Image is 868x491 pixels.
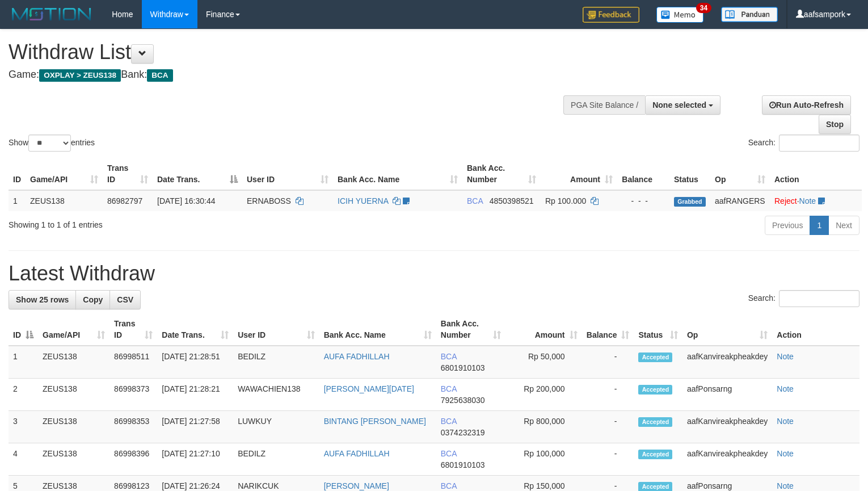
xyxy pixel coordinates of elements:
[634,313,682,346] th: Status: activate to sort column ascending
[696,3,711,13] span: 34
[505,443,582,476] td: Rp 100,000
[645,95,720,115] button: None selected
[441,449,457,458] span: BCA
[157,313,233,346] th: Date Trans.: activate to sort column ascending
[157,346,233,379] td: [DATE] 21:28:51
[810,216,829,235] a: 1
[490,196,534,205] span: Copy 4850398521 to clipboard
[9,190,26,211] td: 1
[9,135,95,152] label: Show entries
[682,379,772,411] td: aafPonsarng
[247,196,291,205] span: ERNABOSS
[9,290,76,309] a: Show 25 rows
[109,411,157,443] td: 86998353
[777,481,794,490] a: Note
[233,313,319,346] th: User ID: activate to sort column ascending
[38,379,109,411] td: ZEUS138
[505,379,582,411] td: Rp 200,000
[441,352,457,361] span: BCA
[777,384,794,393] a: Note
[669,158,710,190] th: Status
[9,6,95,23] img: MOTION_logo.png
[505,313,582,346] th: Amount: activate to sort column ascending
[117,295,133,304] span: CSV
[9,215,353,230] div: Showing 1 to 1 of 1 entries
[75,290,110,309] a: Copy
[762,95,851,115] a: Run Auto-Refresh
[441,428,485,437] span: Copy 0374232319 to clipboard
[638,417,672,427] span: Accepted
[721,7,778,22] img: panduan.png
[545,196,586,205] span: Rp 100.000
[505,346,582,379] td: Rp 50,000
[109,346,157,379] td: 86998511
[682,443,772,476] td: aafKanvireakpheakdey
[462,158,541,190] th: Bank Acc. Number: activate to sort column ascending
[338,196,388,205] a: ICIH YUERNA
[656,7,704,23] img: Button%20Memo.svg
[9,41,567,64] h1: Withdraw List
[779,135,859,152] input: Search:
[109,290,141,309] a: CSV
[39,69,121,82] span: OXPLAY > ZEUS138
[233,411,319,443] td: LUWKUY
[28,135,71,152] select: Showentries
[765,216,810,235] a: Previous
[38,411,109,443] td: ZEUS138
[103,158,153,190] th: Trans ID: activate to sort column ascending
[441,363,485,372] span: Copy 6801910103 to clipboard
[107,196,142,205] span: 86982797
[777,417,794,426] a: Note
[467,196,483,205] span: BCA
[9,69,567,81] h4: Game: Bank:
[157,443,233,476] td: [DATE] 21:27:10
[505,411,582,443] td: Rp 800,000
[441,417,457,426] span: BCA
[157,196,215,205] span: [DATE] 16:30:44
[26,158,103,190] th: Game/API: activate to sort column ascending
[109,379,157,411] td: 86998373
[622,195,665,207] div: - - -
[799,196,816,205] a: Note
[9,346,38,379] td: 1
[563,95,645,115] div: PGA Site Balance /
[333,158,462,190] th: Bank Acc. Name: activate to sort column ascending
[770,190,862,211] td: ·
[233,443,319,476] td: BEDILZ
[319,313,436,346] th: Bank Acc. Name: activate to sort column ascending
[26,190,103,211] td: ZEUS138
[582,443,634,476] td: -
[233,379,319,411] td: WAWACHIEN138
[638,352,672,362] span: Accepted
[682,313,772,346] th: Op: activate to sort column ascending
[777,449,794,458] a: Note
[582,313,634,346] th: Balance: activate to sort column ascending
[774,196,797,205] a: Reject
[324,449,390,458] a: AUFA FADHILLAH
[441,481,457,490] span: BCA
[109,443,157,476] td: 86998396
[157,379,233,411] td: [DATE] 21:28:21
[153,158,242,190] th: Date Trans.: activate to sort column descending
[710,190,770,211] td: aafRANGERS
[324,417,426,426] a: BINTANG [PERSON_NAME]
[9,158,26,190] th: ID
[324,481,389,490] a: [PERSON_NAME]
[38,313,109,346] th: Game/API: activate to sort column ascending
[9,411,38,443] td: 3
[16,295,69,304] span: Show 25 rows
[109,313,157,346] th: Trans ID: activate to sort column ascending
[233,346,319,379] td: BEDILZ
[436,313,505,346] th: Bank Acc. Number: activate to sort column ascending
[9,262,859,285] h1: Latest Withdraw
[674,197,706,207] span: Grabbed
[541,158,617,190] th: Amount: activate to sort column ascending
[748,135,859,152] label: Search:
[617,158,669,190] th: Balance
[828,216,859,235] a: Next
[9,313,38,346] th: ID: activate to sort column descending
[582,411,634,443] td: -
[324,384,414,393] a: [PERSON_NAME][DATE]
[441,460,485,469] span: Copy 6801910103 to clipboard
[83,295,103,304] span: Copy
